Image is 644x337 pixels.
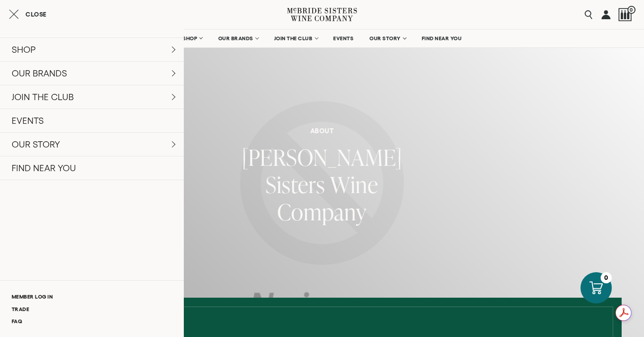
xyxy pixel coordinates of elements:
[416,29,468,47] a: FIND NEAR YOU
[333,35,353,42] span: EVENTS
[177,29,208,47] a: SHOP
[212,29,264,47] a: OUR BRANDS
[182,35,198,42] span: SHOP
[25,11,47,17] span: Close
[369,35,401,42] span: OUR STORY
[627,6,636,14] span: 0
[218,35,253,42] span: OUR BRANDS
[266,169,325,200] span: Sisters
[601,272,612,283] div: 0
[274,35,313,42] span: JOIN THE CLUB
[277,196,367,227] span: Company
[327,29,359,47] a: EVENTS
[242,142,402,173] span: [PERSON_NAME]
[268,29,323,47] a: JOIN THE CLUB
[330,169,378,200] span: Wine
[422,35,462,42] span: FIND NEAR YOU
[310,127,334,135] h6: About
[364,29,411,47] a: OUR STORY
[9,9,47,20] button: Close cart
